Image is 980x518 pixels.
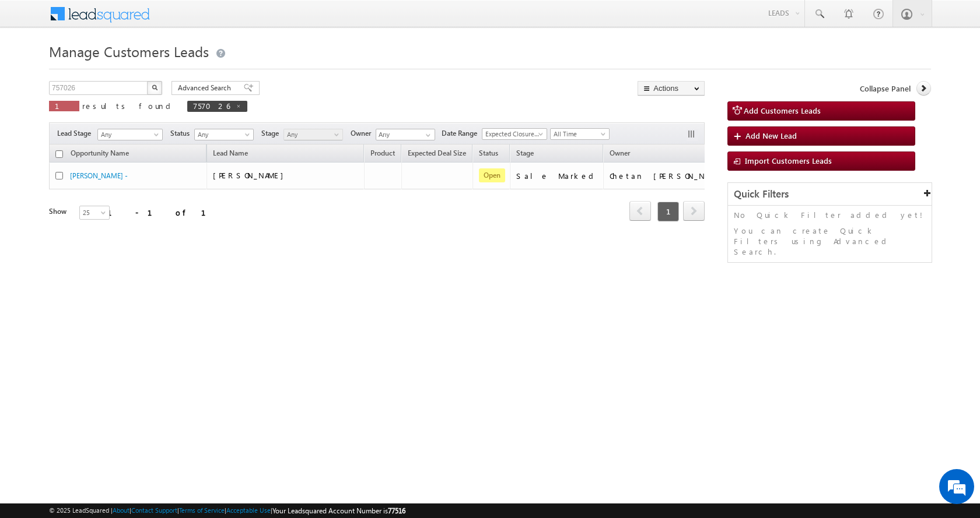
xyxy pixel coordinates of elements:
span: Any [284,129,339,140]
input: Type to Search [376,129,435,140]
span: Import Customers Leads [745,156,832,165]
a: All Time [550,128,610,140]
a: Status [473,147,504,162]
span: Add New Lead [745,131,797,140]
span: Add Customers Leads [744,105,821,115]
span: Opportunity Name [71,149,129,157]
span: Product [370,149,395,157]
a: Contact Support [131,506,177,514]
span: Stage [516,149,534,157]
a: Stage [510,147,540,162]
span: [PERSON_NAME] [213,170,289,180]
span: © 2025 LeadSquared | | | | | [49,505,405,516]
a: Expected Deal Size [402,147,472,162]
span: Expected Closure Date [482,129,543,139]
a: [PERSON_NAME] - [70,171,128,180]
span: 757026 [193,101,230,111]
input: Check all records [55,150,63,158]
a: 25 [79,206,110,220]
p: No Quick Filter added yet! [734,210,926,220]
span: Status [170,128,194,139]
span: Advanced Search [178,83,235,93]
div: Quick Filters [728,183,932,206]
span: Lead Stage [57,128,96,139]
span: Owner [610,149,630,157]
a: Any [283,129,343,140]
span: Date Range [442,128,482,139]
div: Show [49,206,70,217]
img: Search [152,84,157,90]
span: Collapse Panel [860,83,911,94]
a: prev [629,202,651,221]
a: Acceptable Use [226,506,271,514]
span: 1 [55,101,73,111]
span: 77516 [388,506,405,515]
span: Manage Customers Leads [49,42,209,61]
a: Any [97,129,163,140]
div: 1 - 1 of 1 [107,206,220,219]
span: prev [629,201,651,221]
div: Chetan [PERSON_NAME] [610,171,726,181]
span: 1 [657,202,679,221]
a: About [113,506,129,514]
a: Opportunity Name [65,147,135,162]
div: Sale Marked [516,171,598,181]
span: 25 [80,207,111,218]
p: You can create Quick Filters using Advanced Search. [734,225,926,257]
span: All Time [551,129,606,139]
span: next [683,201,705,221]
span: Any [195,129,250,140]
span: Expected Deal Size [408,149,466,157]
button: Actions [638,81,705,96]
a: Terms of Service [179,506,225,514]
span: Lead Name [207,147,254,162]
span: Your Leadsquared Account Number is [272,506,405,515]
a: Expected Closure Date [482,128,547,140]
span: results found [82,101,175,111]
span: Any [98,129,159,140]
span: Stage [261,128,283,139]
a: Any [194,129,254,140]
a: next [683,202,705,221]
span: Open [479,168,505,182]
a: Show All Items [419,129,434,141]
span: Owner [351,128,376,139]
